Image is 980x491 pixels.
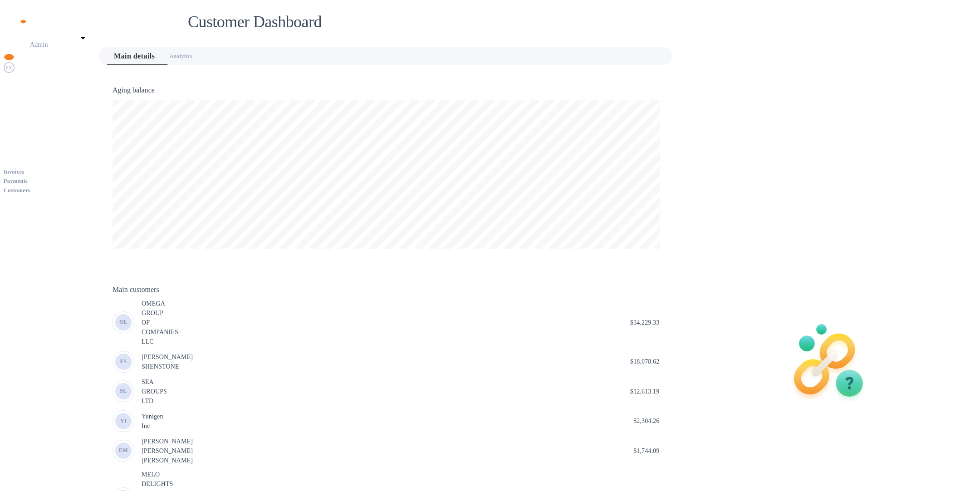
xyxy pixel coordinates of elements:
b: OL [119,319,127,325]
p: $34,229.33 [630,318,659,327]
b: EM [119,447,128,453]
p: [PERSON_NAME] International Inc [30,27,75,49]
iframe: Chat Widget [935,447,980,491]
div: [PERSON_NAME] [142,446,193,456]
div: OF [142,318,178,327]
p: $18,078.62 [630,357,659,366]
h3: Main customers [113,286,659,294]
div: Inc [142,421,163,431]
h1: Customer Dashboard [188,12,666,31]
div: SEA [142,377,167,387]
div: LTD [142,396,167,406]
b: Customers [4,187,30,194]
h3: Aging balance [113,86,659,95]
span: Main details [114,50,155,63]
div: [PERSON_NAME] [142,352,193,362]
img: Logo [15,15,53,25]
b: Dashboard [4,159,31,165]
div: SHENSTONE [142,362,193,371]
div: GROUP [142,308,178,318]
div: DELIGHTS [142,479,173,489]
b: SL [120,388,127,394]
div: [PERSON_NAME] [142,456,193,465]
p: $2,304.26 [633,416,659,426]
b: Payments [4,178,28,184]
div: [PERSON_NAME] [142,437,193,446]
img: Foreign exchange [4,62,15,73]
p: $12,613.19 [630,387,659,396]
b: Invoices [4,169,24,175]
b: YI [120,418,127,424]
span: Analytics [169,52,192,61]
div: MELO [142,470,173,479]
div: OMEGA [142,299,178,308]
p: Collect [4,149,91,158]
p: Admin [30,40,75,49]
div: GROUPS [142,387,167,396]
b: FS [120,358,127,365]
div: COMPANIES [142,327,178,337]
div: Yunigen [142,412,163,421]
div: LLC [142,337,178,346]
p: $1,744.09 [633,446,659,456]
